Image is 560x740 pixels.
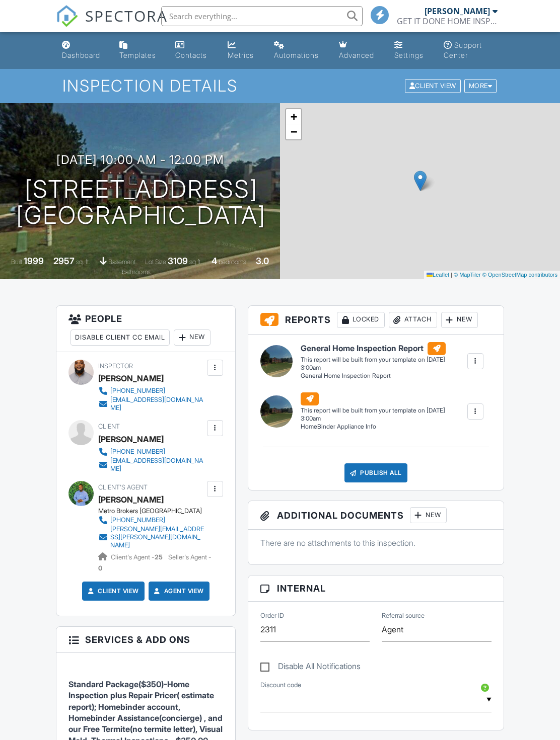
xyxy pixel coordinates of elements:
div: Attach [389,312,437,328]
div: Contacts [175,51,207,59]
span: bathrooms [122,268,151,276]
strong: 25 [155,553,163,561]
div: Metrics [228,51,254,59]
div: 1999 [24,256,44,266]
div: New [441,312,478,328]
div: Automations [274,51,319,59]
a: [PERSON_NAME][EMAIL_ADDRESS][PERSON_NAME][DOMAIN_NAME] [98,525,204,549]
div: Advanced [339,51,374,59]
a: Advanced [335,36,382,65]
h6: General Home Inspection Report [301,342,466,355]
h3: Internal [248,575,504,602]
div: [PERSON_NAME][EMAIL_ADDRESS][PERSON_NAME][DOMAIN_NAME] [110,525,204,549]
a: Metrics [224,36,262,65]
div: GET IT DONE HOME INSPECTIONS [397,16,498,26]
a: Contacts [171,36,216,65]
div: This report will be built from your template on [DATE] 3:00am [301,406,466,423]
h1: [STREET_ADDRESS] [GEOGRAPHIC_DATA] [16,176,266,229]
span: | [451,272,452,278]
div: 3.0 [256,256,269,266]
a: © OpenStreetMap contributors [482,272,557,278]
a: [EMAIL_ADDRESS][DOMAIN_NAME] [98,457,204,473]
a: Client View [86,586,139,596]
label: Discount code [260,681,301,690]
div: 2957 [53,256,75,266]
div: Metro Brokers [GEOGRAPHIC_DATA] [98,507,213,515]
label: Referral source [382,611,425,620]
div: HomeBinder Appliance Info [301,423,466,431]
div: [PHONE_NUMBER] [110,448,165,456]
span: Built [11,258,22,266]
span: basement [108,258,135,266]
a: [EMAIL_ADDRESS][DOMAIN_NAME] [98,396,204,412]
div: Dashboard [62,51,100,59]
div: Locked [337,312,385,328]
label: Disable All Notifications [260,662,361,674]
div: General Home Inspection Report [301,372,466,380]
div: Disable Client CC Email [71,330,170,346]
div: [PERSON_NAME] [98,371,164,386]
h3: People [56,306,235,352]
div: [EMAIL_ADDRESS][DOMAIN_NAME] [110,457,204,473]
div: [PERSON_NAME] [98,432,164,447]
h1: Inspection Details [62,77,498,95]
input: Search everything... [161,6,363,26]
a: [PHONE_NUMBER] [98,386,204,396]
a: Settings [390,36,432,65]
div: [PHONE_NUMBER] [110,387,165,395]
p: There are no attachments to this inspection. [260,537,492,548]
div: Support Center [444,41,482,59]
div: [EMAIL_ADDRESS][DOMAIN_NAME] [110,396,204,412]
span: Lot Size [145,258,166,266]
a: Leaflet [427,272,449,278]
img: The Best Home Inspection Software - Spectora [56,5,78,27]
h3: Additional Documents [248,501,504,530]
span: Inspector [98,362,133,370]
a: Zoom out [286,124,301,139]
a: © MapTiler [454,272,481,278]
span: Client's Agent - [111,553,164,561]
div: Settings [394,51,424,59]
a: Templates [115,36,163,65]
a: Zoom in [286,109,301,124]
a: Dashboard [58,36,107,65]
span: sq.ft. [189,258,202,266]
span: sq. ft. [76,258,90,266]
a: Support Center [440,36,502,65]
div: Publish All [344,463,407,482]
div: More [464,79,497,93]
h3: [DATE] 10:00 am - 12:00 pm [56,153,224,167]
div: [PERSON_NAME] [425,6,490,16]
div: Templates [119,51,156,59]
div: New [174,330,211,346]
div: [PHONE_NUMBER] [110,516,165,524]
div: This report will be built from your template on [DATE] 3:00am [301,356,466,372]
span: + [291,110,297,123]
span: Client [98,423,120,430]
a: Automations (Basic) [270,36,326,65]
a: [PHONE_NUMBER] [98,515,204,525]
div: New [410,507,447,523]
img: Marker [414,171,427,191]
span: Client's Agent [98,483,148,491]
div: 3109 [168,256,188,266]
div: 4 [212,256,217,266]
a: [PERSON_NAME] [98,492,164,507]
span: SPECTORA [85,5,168,26]
a: [PHONE_NUMBER] [98,447,204,457]
span: bedrooms [219,258,246,266]
span: − [291,125,297,138]
h3: Reports [248,306,504,335]
a: Agent View [152,586,204,596]
a: Client View [404,81,463,89]
h3: Services & Add ons [56,627,235,653]
label: Order ID [260,611,284,620]
strong: 0 [98,564,102,572]
a: SPECTORA [56,14,168,35]
div: Client View [405,79,461,93]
